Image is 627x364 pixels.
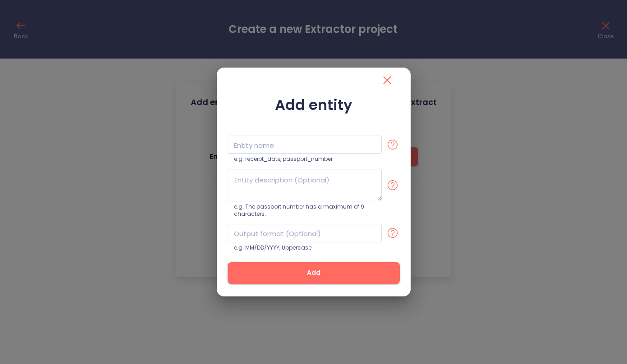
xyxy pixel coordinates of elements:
[242,267,385,278] span: Add
[375,68,400,93] button: close
[234,244,388,251] p: e.g. MM/DD/YYYY, Uppercase
[234,203,388,218] p: e.g. The passport number has a maximum of 9 characters.
[234,155,388,163] p: e.g. receipt_date, passport_number
[228,262,400,284] button: Add
[228,96,400,114] h2: Add entity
